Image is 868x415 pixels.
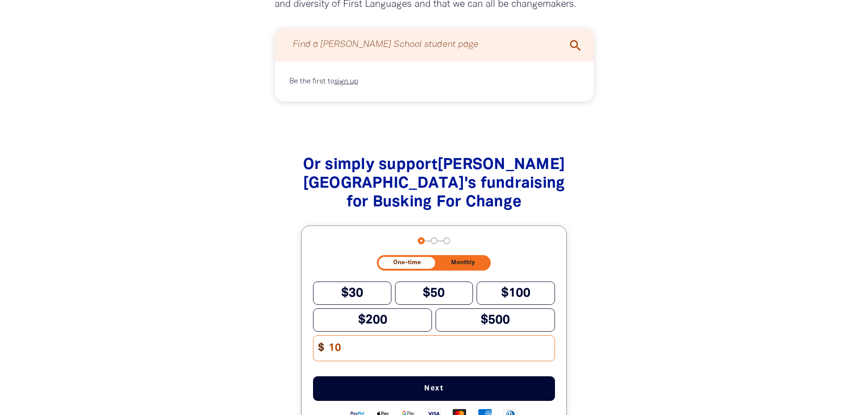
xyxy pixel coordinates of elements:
[418,237,425,244] button: Navigate to step 1 of 3 to enter your donation amount
[423,287,445,299] span: $50
[328,385,540,392] span: Next
[313,308,432,332] button: $200
[451,260,475,266] span: Monthly
[282,69,586,94] div: Paginated content
[334,78,358,85] a: sign up
[313,376,555,401] button: Pay with Credit Card
[341,287,363,299] span: $30
[431,237,437,244] button: Navigate to step 2 of 3 to enter your details
[358,314,387,326] span: $200
[501,287,530,299] span: $100
[323,336,554,361] input: Enter custom amount
[313,339,324,357] span: $
[282,69,586,94] div: Be the first to
[377,255,491,270] div: Donation frequency
[443,237,450,244] button: Navigate to step 3 of 3 to enter your payment details
[568,38,583,53] i: search
[437,257,489,268] button: Monthly
[436,308,555,332] button: $500
[303,158,565,210] span: Or simply support [PERSON_NAME][GEOGRAPHIC_DATA] 's fundraising for Busking For Change
[477,282,555,305] button: $100
[481,314,510,326] span: $500
[395,282,473,305] button: $50
[313,282,391,305] button: $30
[379,257,435,268] button: One-time
[393,260,421,266] span: One-time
